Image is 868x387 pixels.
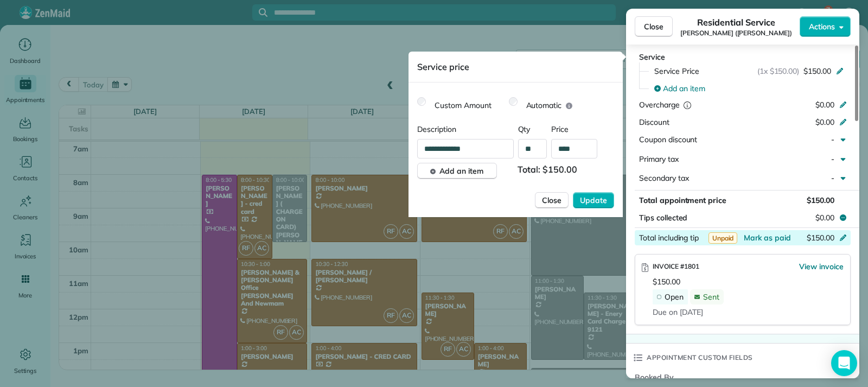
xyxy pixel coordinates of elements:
span: - [831,154,834,164]
span: Add an item [439,166,483,176]
button: Service Price(1x $150.00)$150.00 [648,62,851,80]
span: (1x $150.00) [757,66,800,77]
span: Add an item [663,83,705,94]
button: Mark as paid [744,232,791,243]
span: $150.00 [653,277,680,287]
span: Booked By [635,372,735,383]
span: - [831,173,834,183]
span: Total: $150.00 [518,163,580,179]
button: Close [535,192,569,208]
span: Tips collected [639,212,687,223]
span: Open [665,292,684,302]
button: Add an item [417,163,497,179]
span: Secondary tax [639,173,689,183]
button: View invoice [799,261,844,272]
span: Close [542,195,561,206]
span: Due on [DATE] [653,307,703,317]
span: Service [639,52,665,62]
span: Close [644,21,663,32]
button: Close [635,16,673,37]
span: $0.00 [815,100,834,110]
span: $150.00 [803,66,831,77]
span: Actions [809,21,835,32]
label: Custom Amount [430,96,496,115]
button: Automatic [566,101,572,109]
span: Service Price [654,66,699,77]
span: Discount [639,117,669,127]
span: - [831,135,834,144]
span: Sent [703,292,719,302]
span: INVOICE #1801 [653,262,699,270]
div: Open Intercom Messenger [831,350,857,376]
span: $150.00 [807,195,834,205]
button: Tips collected$0.00 [635,210,851,225]
span: $150.00 [807,233,834,243]
span: Automatic [526,100,562,111]
span: Service price [417,61,469,72]
span: Description [417,124,514,135]
span: Appointment custom fields [647,352,753,363]
span: Price [551,124,580,135]
span: [PERSON_NAME] ([PERSON_NAME]) [680,29,792,37]
button: Update [573,192,614,208]
span: Primary tax [639,154,679,164]
span: Total including tip [639,233,699,243]
button: Add an item [648,80,851,97]
span: Residential Service [697,16,775,29]
span: Unpaid [709,232,738,244]
span: $0.00 [815,212,834,223]
div: Overcharge [639,99,733,110]
span: $0.00 [815,117,834,127]
span: Update [580,195,607,206]
span: Coupon discount [639,135,697,144]
span: Total appointment price [639,195,726,205]
span: Qty [518,124,547,135]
